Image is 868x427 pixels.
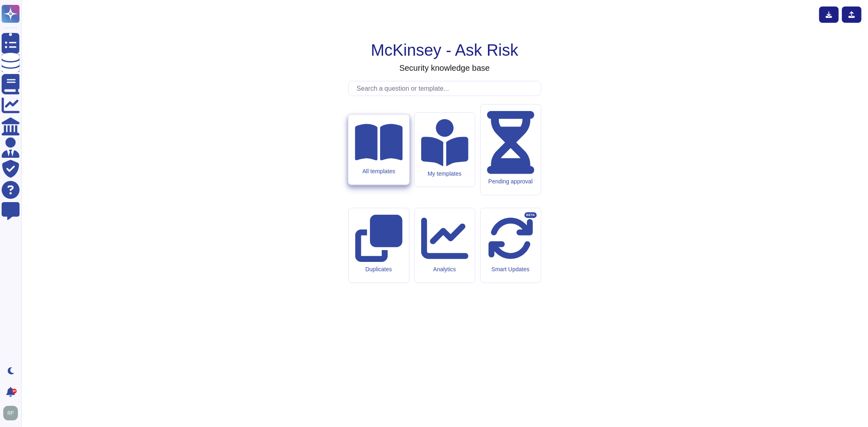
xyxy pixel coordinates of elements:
[12,389,17,394] div: 9+
[3,406,18,420] img: user
[399,63,490,73] h3: Security knowledge base
[371,40,518,60] h1: McKinsey - Ask Risk
[2,404,24,422] button: user
[355,266,402,273] div: Duplicates
[525,212,536,218] div: BETA
[487,178,534,185] div: Pending approval
[355,168,402,175] div: All templates
[487,266,534,273] div: Smart Updates
[421,170,468,177] div: My templates
[353,81,541,96] input: Search a question or template...
[421,266,468,273] div: Analytics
